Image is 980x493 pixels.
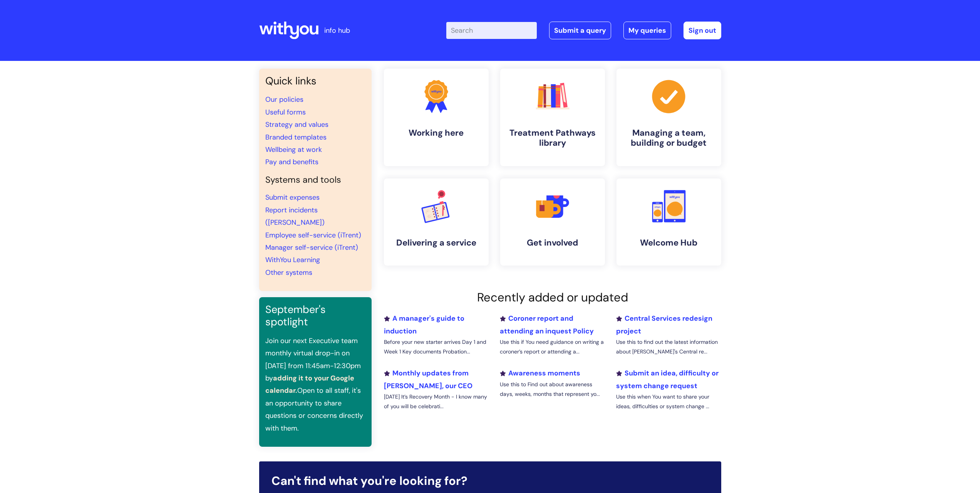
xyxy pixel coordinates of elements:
[623,22,671,39] a: My queries
[265,335,365,434] p: Join our next Executive team monthly virtual drop-in on [DATE] from 11:45am-12:30pm by Open to al...
[390,128,482,138] h4: Working here
[265,268,312,277] a: Other systems
[265,193,320,202] a: Submit expenses
[384,368,472,390] a: Monthly updates from [PERSON_NAME], our CEO
[616,69,721,166] a: Managing a team, building or budget
[265,75,365,87] h3: Quick links
[265,231,361,240] a: Employee self-service (iTrent)
[549,22,611,39] a: Submit a query
[384,314,464,335] a: A manager's guide to induction
[500,178,605,266] a: Get involved
[384,337,489,357] p: Before your new starter arrives Day 1 and Week 1 Key documents Probation...
[506,238,599,248] h4: Get involved
[623,128,715,148] h4: Managing a team, building or budget
[324,24,350,37] p: info hub
[265,120,328,129] a: Strategy and values
[265,157,318,167] a: Pay and benefits
[384,392,489,411] p: [DATE] It’s Recovery Month - I know many of you will be celebrati...
[271,474,709,488] h2: Can't find what you're looking for?
[265,133,327,142] a: Branded templates
[500,380,605,399] p: Use this to Find out about awareness days, weeks, months that represent yo...
[265,95,303,104] a: Our policies
[265,145,322,154] a: Wellbeing at work
[623,238,715,248] h4: Welcome Hub
[384,290,721,305] h2: Recently added or updated
[384,69,489,166] a: Working here
[500,314,594,335] a: Coroner report and attending an inquest Policy
[500,337,605,357] p: Use this if You need guidance on writing a coroner’s report or attending a...
[616,314,712,335] a: Central Services redesign project
[616,178,721,266] a: Welcome Hub
[265,205,325,227] a: Report incidents ([PERSON_NAME])
[683,22,721,39] a: Sign out
[265,243,358,252] a: Manager self-service (iTrent)
[506,128,599,148] h4: Treatment Pathways library
[616,368,719,390] a: Submit an idea, difficulty or system change request
[390,238,482,248] h4: Delivering a service
[384,178,489,266] a: Delivering a service
[446,22,721,39] div: | -
[265,175,365,185] h4: Systems and tools
[616,337,721,357] p: Use this to find out the latest information about [PERSON_NAME]'s Central re...
[500,69,605,166] a: Treatment Pathways library
[265,255,320,264] a: WithYou Learning
[265,108,306,117] a: Useful forms
[616,392,721,411] p: Use this when You want to share your ideas, difficulties or system change ...
[446,22,537,39] input: Search
[265,303,365,328] h3: September's spotlight
[265,374,354,395] a: adding it to your Google calendar.
[500,368,580,378] a: Awareness moments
